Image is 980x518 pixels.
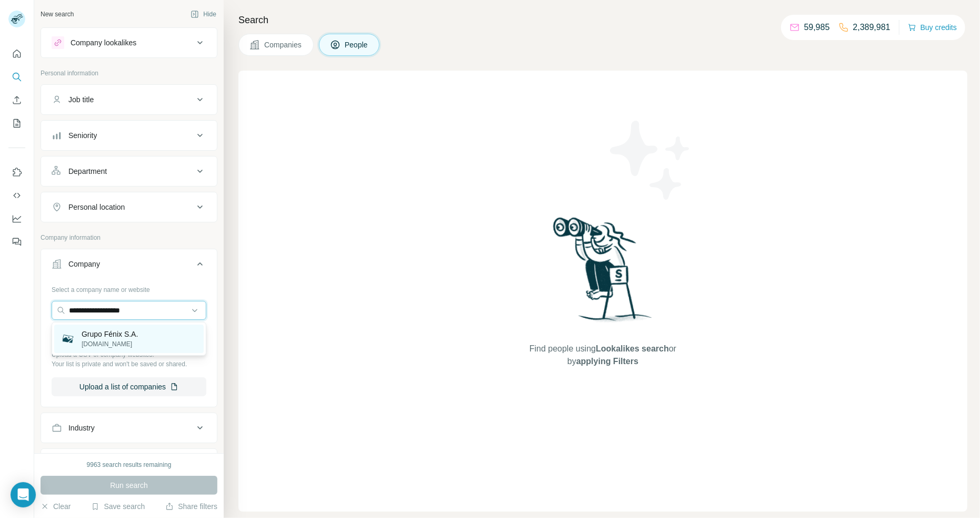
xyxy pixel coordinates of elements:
[41,501,71,512] button: Clear
[41,123,217,148] button: Seniority
[11,482,36,507] div: Open Intercom Messenger
[596,344,669,353] span: Lookalikes search
[41,87,217,112] button: Job title
[8,163,25,182] button: Use Surfe on LinkedIn
[68,259,100,269] div: Company
[68,130,97,141] div: Seniority
[804,21,830,34] p: 59,985
[41,415,217,441] button: Industry
[8,91,25,110] button: Enrich CSV
[41,251,217,281] button: Company
[41,451,217,476] button: HQ location
[264,40,303,50] span: Companies
[87,460,172,470] div: 9963 search results remaining
[603,113,698,208] img: Surfe Illustration - Stars
[853,21,891,34] p: 2,389,981
[8,232,25,251] button: Feedback
[82,329,138,339] p: Grupo Fénix S.A.
[68,202,125,212] div: Personal location
[8,44,25,63] button: Quick start
[41,9,74,19] div: New search
[8,186,25,205] button: Use Surfe API
[183,6,224,22] button: Hide
[238,13,967,27] h4: Search
[68,423,95,433] div: Industry
[548,214,658,332] img: Surfe Illustration - Woman searching with binoculars
[41,233,217,242] p: Company information
[52,377,206,396] button: Upload a list of companies
[82,339,138,349] p: [DOMAIN_NAME]
[8,67,25,86] button: Search
[71,37,136,48] div: Company lookalikes
[91,501,145,512] button: Save search
[576,357,638,366] span: applying Filters
[52,359,206,369] p: Your list is private and won't be saved or shared.
[68,166,107,177] div: Department
[345,40,369,50] span: People
[8,209,25,228] button: Dashboard
[41,194,217,220] button: Personal location
[41,159,217,184] button: Department
[518,343,687,368] span: Find people using or by
[908,20,957,35] button: Buy credits
[8,114,25,133] button: My lists
[41,30,217,55] button: Company lookalikes
[52,281,206,295] div: Select a company name or website
[61,331,75,346] img: Grupo Fénix S.A.
[68,94,94,105] div: Job title
[41,69,217,78] p: Personal information
[165,501,217,512] button: Share filters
